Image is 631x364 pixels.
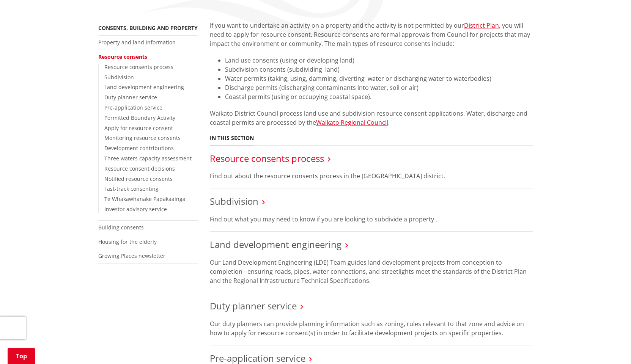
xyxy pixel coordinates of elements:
a: Pre-application service [104,104,162,111]
a: Consents, building and property [98,24,198,31]
a: Development contributions [104,144,174,152]
p: If you want to undertake an activity on a property and the activity is not permitted by our , you... [210,21,533,48]
a: Top [8,348,35,364]
a: Apply for resource consent [104,124,173,132]
a: Resource consents process [210,152,324,165]
li: Coastal permits (using or occupying coastal space).​ [225,92,533,101]
a: Growing Places newsletter [98,252,165,259]
a: Land development engineering [210,238,341,251]
a: Subdivision [210,195,258,207]
li: Land use consents (using or developing land)​ [225,56,533,65]
a: Duty planner service [104,94,157,101]
iframe: Messenger Launcher [596,332,623,359]
a: Waikato Regional Council [316,118,388,127]
a: Te Whakawhanake Papakaainga [104,195,186,202]
li: Water permits (taking, using, damming, diverting water or discharging water to waterbodies)​ [225,74,533,83]
a: Duty planner service [210,300,297,312]
a: Subdivision [104,74,134,81]
a: District Plan [464,21,499,30]
a: Resource consent decisions [104,165,175,172]
a: Monitoring resource consents [104,134,181,141]
a: Investor advisory service [104,206,167,213]
p: Waikato District Council process land use and subdivision resource consent applications. Water, d... [210,109,533,127]
a: Three waters capacity assessment [104,155,192,162]
a: Fast-track consenting [104,185,159,192]
li: Subdivision consents (subdividing land)​ [225,65,533,74]
a: Property and land information [98,39,176,46]
li: Discharge permits (discharging contaminants into water, soil or air)​ [225,83,533,92]
h5: In this section [210,135,254,141]
a: Land development engineering [104,83,184,91]
p: Our duty planners can provide planning information such as zoning, rules relevant to that zone an... [210,319,533,337]
a: Building consents [98,224,144,231]
p: Find out about the resource consents process in the [GEOGRAPHIC_DATA] district. [210,171,533,180]
a: Notified resource consents [104,175,173,182]
a: Permitted Boundary Activity [104,114,175,121]
p: Our Land Development Engineering (LDE) Team guides land development projects from conception to c... [210,258,533,285]
a: Resource consents process [104,63,173,71]
p: Find out what you may need to know if you are looking to subdivide a property . [210,215,533,224]
a: Housing for the elderly [98,238,157,245]
a: Resource consents [98,53,147,60]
